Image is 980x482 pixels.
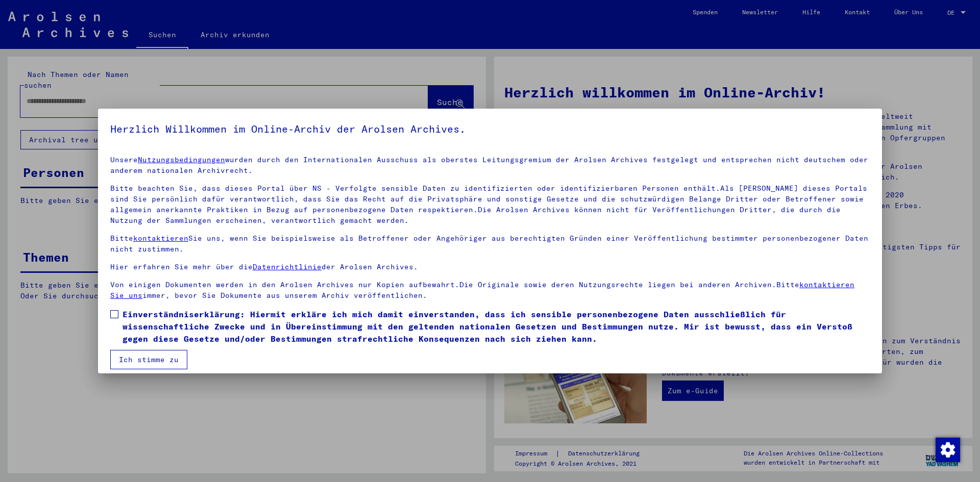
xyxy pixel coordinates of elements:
[122,308,870,345] span: Einverständniserklärung: Hiermit erkläre ich mich damit einverstanden, dass ich sensible personen...
[110,350,187,369] button: Ich stimme zu
[110,262,870,272] p: Hier erfahren Sie mehr über die der Arolsen Archives.
[133,234,188,243] a: kontaktieren
[110,280,854,300] a: kontaktieren Sie uns
[936,438,960,462] img: Zustimmung ändern
[110,280,870,301] p: Von einigen Dokumenten werden in den Arolsen Archives nur Kopien aufbewahrt.Die Originale sowie d...
[138,155,225,164] a: Nutzungsbedingungen
[110,155,870,176] p: Unsere wurden durch den Internationalen Ausschuss als oberstes Leitungsgremium der Arolsen Archiv...
[110,121,870,137] h5: Herzlich Willkommen im Online-Archiv der Arolsen Archives.
[935,437,960,462] div: Zustimmung ändern
[253,262,322,271] a: Datenrichtlinie
[110,233,870,255] p: Bitte Sie uns, wenn Sie beispielsweise als Betroffener oder Angehöriger aus berechtigten Gründen ...
[110,183,870,226] p: Bitte beachten Sie, dass dieses Portal über NS - Verfolgte sensible Daten zu identifizierten oder...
